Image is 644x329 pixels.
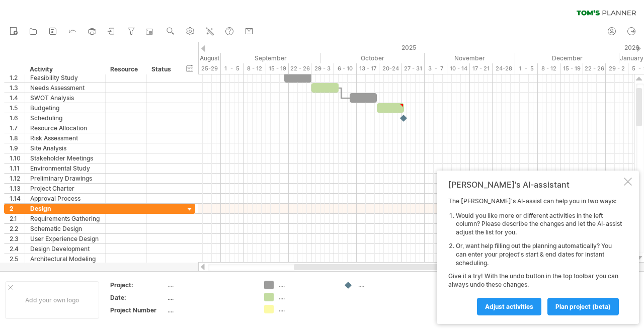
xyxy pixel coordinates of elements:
[30,244,100,254] div: Design Development
[447,63,470,74] div: 10 - 14
[448,180,622,190] div: [PERSON_NAME]'s AI-assistant
[30,143,100,153] div: Site Analysis
[425,53,515,63] div: November 2025
[10,163,25,173] div: 1.11
[30,234,100,243] div: User Experience Design
[10,254,25,264] div: 2.5
[110,306,166,314] div: Project Number
[10,174,25,183] div: 1.12
[357,63,379,74] div: 13 - 17
[515,53,619,63] div: December 2025
[10,123,25,133] div: 1.7
[30,163,100,173] div: Environmental Study
[10,234,25,243] div: 2.3
[279,305,334,313] div: ....
[10,244,25,254] div: 2.4
[10,113,25,123] div: 1.6
[266,63,289,74] div: 15 - 19
[110,281,166,289] div: Project:
[493,63,515,74] div: 24-28
[30,204,100,213] div: Design
[30,123,100,133] div: Resource Allocation
[30,174,100,183] div: Preliminary Drawings
[10,83,25,93] div: 1.3
[10,184,25,193] div: 1.13
[10,103,25,113] div: 1.5
[470,63,493,74] div: 17 - 21
[5,281,99,319] div: Add your own logo
[30,254,100,264] div: Architectural Modeling
[30,113,100,123] div: Scheduling
[606,63,628,74] div: 29 - 2
[456,212,622,237] li: Would you like more or different activities in the left column? Please describe the changes and l...
[30,194,100,203] div: Approval Process
[30,184,100,193] div: Project Charter
[358,281,413,289] div: ....
[10,153,25,163] div: 1.10
[30,214,100,223] div: Requirements Gathering
[244,63,266,74] div: 8 - 12
[320,53,425,63] div: October 2025
[110,64,141,74] div: Resource
[168,281,252,289] div: ....
[402,63,425,74] div: 27 - 31
[198,63,221,74] div: 25-29
[279,293,334,301] div: ....
[30,153,100,163] div: Stakeholder Meetings
[168,293,252,302] div: ....
[168,306,252,314] div: ....
[456,242,622,267] li: Or, want help filling out the planning automatically? You can enter your project's start & end da...
[279,281,334,289] div: ....
[379,63,402,74] div: 20-24
[10,204,25,213] div: 2
[10,214,25,223] div: 2.1
[477,298,541,315] a: Adjust activities
[485,303,533,310] span: Adjust activities
[30,64,100,74] div: Activity
[10,73,25,83] div: 1.2
[547,298,619,315] a: plan project (beta)
[30,133,100,143] div: Risk Assessment
[30,93,100,103] div: SWOT Analysis
[555,303,611,310] span: plan project (beta)
[30,224,100,233] div: Schematic Design
[30,103,100,113] div: Budgeting
[10,224,25,233] div: 2.2
[110,293,166,302] div: Date:
[538,63,560,74] div: 8 - 12
[221,53,320,63] div: September 2025
[425,63,447,74] div: 3 - 7
[30,83,100,93] div: Needs Assessment
[221,63,244,74] div: 1 - 5
[560,63,583,74] div: 15 - 19
[334,63,357,74] div: 6 - 10
[10,93,25,103] div: 1.4
[30,73,100,83] div: Feasibility Study
[583,63,606,74] div: 22 - 26
[515,63,538,74] div: 1 - 5
[448,197,622,315] div: The [PERSON_NAME]'s AI-assist can help you in two ways: Give it a try! With the undo button in th...
[289,63,311,74] div: 22 - 26
[10,194,25,203] div: 1.14
[311,63,334,74] div: 29 - 3
[10,133,25,143] div: 1.8
[151,64,174,74] div: Status
[10,143,25,153] div: 1.9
